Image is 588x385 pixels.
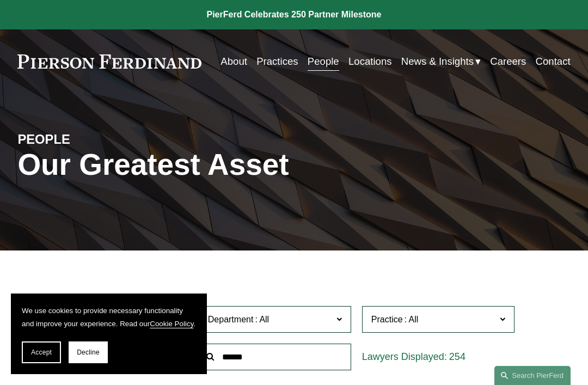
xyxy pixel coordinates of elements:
[256,51,298,71] a: Practices
[208,315,254,324] span: Department
[348,51,392,71] a: Locations
[401,51,481,71] a: folder dropdown
[490,51,526,71] a: Careers
[11,294,207,374] section: Cookie banner
[536,51,571,71] a: Contact
[308,51,339,71] a: People
[22,304,196,331] p: We use cookies to provide necessary functionality and improve your experience. Read our .
[31,349,52,356] span: Accept
[401,52,474,70] span: News & Insights
[449,351,465,362] span: 254
[22,341,61,363] button: Accept
[150,320,193,328] a: Cookie Policy
[494,366,571,385] a: Search this site
[69,341,108,363] button: Decline
[77,349,100,356] span: Decline
[17,131,156,148] h4: PEOPLE
[220,51,247,71] a: About
[17,148,386,182] h1: Our Greatest Asset
[371,315,403,324] span: Practice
